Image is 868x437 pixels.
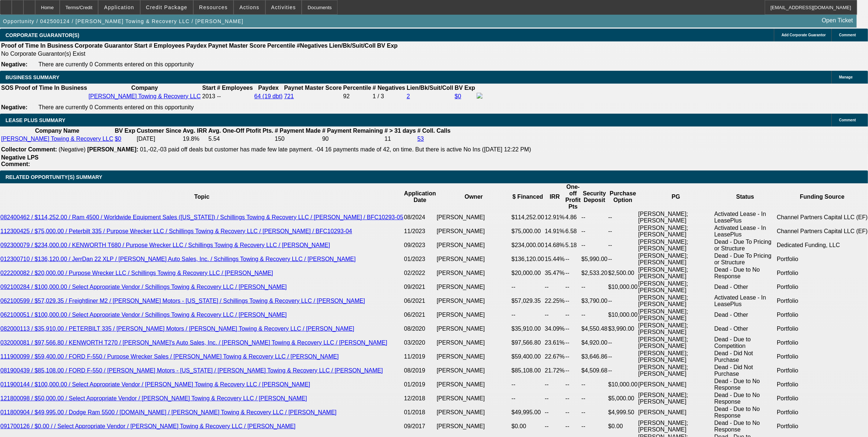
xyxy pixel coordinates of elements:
[581,364,608,378] td: $4,509.68
[565,266,581,280] td: --
[565,224,581,238] td: 6.58
[544,364,565,378] td: 21.72%
[581,378,608,392] td: --
[15,84,87,92] th: Proof of Time In Business
[275,128,321,134] b: # Payment Made
[714,378,776,392] td: Dead - Due to No Response
[839,33,856,37] span: Comment
[115,136,121,142] a: $0
[638,392,714,405] td: [PERSON_NAME]; [PERSON_NAME]
[329,43,376,49] b: Lien/Bk/Suit/Coll
[608,210,638,224] td: --
[714,392,776,405] td: Dead - Due to No Response
[565,252,581,266] td: --
[714,350,776,364] td: Dead - Did Not Purchase
[202,92,216,100] td: 2013
[511,294,544,308] td: $57,029.35
[436,280,511,294] td: [PERSON_NAME]
[0,298,365,304] a: 062100599 / $57,029.35 / Freightliner M2 / [PERSON_NAME] Motors - [US_STATE] / Schillings Towing ...
[404,266,436,280] td: 02/2022
[581,405,608,419] td: --
[0,284,287,290] a: 092100284 / $100,000.00 / Select Appropriate Vendor / Schillings Towing & Recovery LLC / [PERSON_...
[284,85,342,91] b: Paynet Master Score
[511,405,544,419] td: $49,995.00
[565,183,581,210] th: One-off Profit Pts
[714,336,776,350] td: Dead - Due to Competition
[284,93,294,99] a: 721
[608,183,638,210] th: Purchase Option
[608,308,638,322] td: $10,000.00
[267,43,295,49] b: Percentile
[239,4,260,10] span: Actions
[199,4,228,10] span: Resources
[404,405,436,419] td: 01/2018
[511,308,544,322] td: --
[544,266,565,280] td: 35.47%
[404,308,436,322] td: 06/2021
[137,128,182,134] b: Customer Since
[38,104,194,110] span: There are currently 0 Comments entered on this opportunity
[565,378,581,392] td: --
[98,0,139,14] button: Application
[608,392,638,405] td: $5,000.00
[322,135,383,143] td: 90
[258,85,279,91] b: Paydex
[608,364,638,378] td: --
[581,392,608,405] td: --
[0,270,273,276] a: 022200082 / $20,000.00 / Purpose Wrecker LLC / Schillings Towing & Recovery LLC / [PERSON_NAME]
[384,128,416,134] b: # > 31 days
[373,85,405,91] b: # Negatives
[608,266,638,280] td: $2,500.00
[404,419,436,433] td: 09/2017
[581,350,608,364] td: $3,646.86
[776,308,868,322] td: Portfolio
[436,350,511,364] td: [PERSON_NAME]
[1,50,401,58] td: No Corporate Guarantor(s) Exist
[776,183,868,210] th: Funding Source
[104,4,134,10] span: Application
[714,266,776,280] td: Dead - Due to No Response
[714,252,776,266] td: Dead - Due To Pricing or Structure
[455,85,475,91] b: BV Exp
[714,294,776,308] td: Activated Lease - In LeasePlus
[404,280,436,294] td: 09/2021
[322,128,383,134] b: # Payment Remaining
[1,42,74,49] th: Proof of Time In Business
[404,364,436,378] td: 08/2019
[417,128,451,134] b: # Coll. Calls
[436,238,511,252] td: [PERSON_NAME]
[714,280,776,294] td: Dead - Other
[544,280,565,294] td: --
[373,93,405,100] div: 1 / 3
[266,0,302,14] button: Activities
[436,405,511,419] td: [PERSON_NAME]
[0,409,336,415] a: 011800904 / $49,995.00 / Dodge Ram 5500 / [DOMAIN_NAME] / [PERSON_NAME] Towing & Recovery LLC / [...
[638,419,714,433] td: [PERSON_NAME]; [PERSON_NAME]
[131,85,158,91] b: Company
[404,350,436,364] td: 11/2019
[217,93,221,99] span: --
[194,0,233,14] button: Resources
[404,238,436,252] td: 09/2023
[581,266,608,280] td: $2,533.20
[89,93,201,99] a: [PERSON_NAME] Towing & Recovery LLC
[404,336,436,350] td: 03/2020
[186,43,207,49] b: Paydex
[511,350,544,364] td: $59,400.00
[544,419,565,433] td: --
[0,423,295,429] a: 091700126 / $0.00 / / Select Appropriate Vendor / [PERSON_NAME] Towing & Recovery LLC / [PERSON_N...
[511,378,544,392] td: --
[1,84,14,92] th: SOS
[581,336,608,350] td: $4,920.00
[581,280,608,294] td: --
[544,308,565,322] td: --
[608,336,638,350] td: --
[275,135,321,143] td: 150
[404,392,436,405] td: 12/2018
[638,224,714,238] td: [PERSON_NAME]; [PERSON_NAME]
[565,419,581,433] td: --
[137,135,182,143] td: [DATE]
[714,183,776,210] th: Status
[782,33,826,37] span: Add Corporate Guarantor
[565,280,581,294] td: --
